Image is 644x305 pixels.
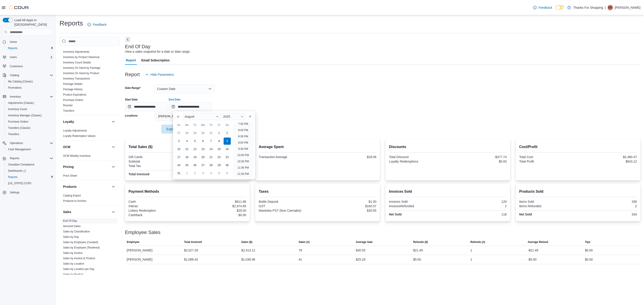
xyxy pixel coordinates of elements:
div: Transaction Average [259,155,317,159]
a: Catalog Export [63,194,81,197]
div: $1.00 [318,200,376,203]
div: day-29 [191,130,199,137]
button: Next month [246,113,253,120]
h2: Invoices Sold [389,189,506,194]
a: Sales by Location per Day [63,267,94,271]
div: Items Sold [519,200,577,203]
button: Transfers (Classic) [4,125,55,131]
button: Reports [8,156,21,161]
div: day-6 [199,138,207,145]
div: Pricing [59,173,120,180]
span: Inventory [10,95,21,98]
button: Pricing [63,165,110,169]
div: Inventory [59,49,120,115]
div: Items Refunded [519,204,577,208]
div: Sa [224,121,231,129]
span: ER [608,5,612,10]
div: Bottle Deposit [259,200,317,203]
span: Adjustments (Classic) [6,100,53,106]
span: Catalog Export [63,194,81,197]
button: Settings [1,189,55,196]
span: Reports [8,156,53,161]
div: day-6 [224,170,231,177]
a: Itemized Sales [63,225,81,228]
div: $29.00 [188,209,246,212]
div: Manitoba PST (Non Cannabis) [259,209,317,212]
strong: Net Sold [389,213,402,216]
a: Inventory On Hand by Product [63,72,99,75]
span: Inventory Count Details [63,61,91,64]
div: day-27 [175,130,182,137]
h2: Discounts [389,144,506,150]
a: My Catalog (Classic) [6,79,35,84]
button: OCM [63,145,110,149]
div: day-25 [183,162,191,169]
div: $943.12 [579,160,637,163]
a: Reorder [63,104,73,107]
span: My Catalog (Classic) [8,80,33,83]
div: Interac [129,204,186,208]
a: Canadian Compliance [6,162,36,167]
button: Pricing [111,164,116,169]
span: Inventory Manager (Classic) [8,114,42,117]
div: day-26 [191,162,199,169]
span: [PERSON_NAME]'s Cannabis [158,114,193,119]
button: Transfers [4,131,55,137]
span: Lucy's Cannabis [156,114,199,119]
div: Su [175,121,182,129]
button: Reports [4,45,55,51]
label: Date Range [125,86,141,90]
a: Inventory Manager (Classic) [6,113,43,118]
div: day-7 [208,138,215,145]
a: Customers [8,64,25,69]
span: Settings [8,190,53,195]
button: Catalog [1,72,55,78]
div: Products [59,193,120,205]
div: day-10 [175,146,182,153]
span: Reports [10,157,19,160]
h3: Report [125,72,140,77]
button: Products [111,184,116,189]
span: Hide Parameters [150,72,174,77]
div: day-23 [224,154,231,161]
button: Catalog [8,73,21,78]
div: 118 [449,213,507,216]
span: Report [126,56,136,65]
li: 9:00 PM [236,140,250,145]
li: 11:00 PM [236,165,251,170]
nav: Complex example [3,37,53,207]
li: 10:00 PM [236,152,251,158]
div: day-22 [216,154,223,161]
div: Total Cost [519,155,577,159]
div: OCM [59,153,120,160]
span: Transfers [8,132,19,136]
div: 336 [579,200,637,203]
div: day-21 [208,154,215,161]
div: day-20 [199,154,207,161]
span: Home [10,40,17,44]
div: day-14 [208,146,215,153]
h2: Payment Methods [129,189,246,194]
a: Sales by Day [63,235,79,238]
div: Total Profit [519,160,577,163]
button: Users [1,54,55,60]
span: Users [8,54,53,60]
a: Inventory Count [6,107,29,112]
h2: Average Spent [259,144,376,150]
div: Button. Open the year selector. 2025 is currently selected. [221,113,245,120]
a: Sales by Classification [63,230,90,233]
span: Operations [8,140,53,146]
div: Gift Cards [129,155,186,159]
a: Settings [8,190,21,195]
div: $28.06 [318,155,376,159]
span: Customers [10,65,23,68]
div: $0.00 [449,160,507,163]
a: Transfers [6,132,21,137]
p: Thanks For Shopping [573,5,603,10]
span: Load All Apps in [GEOGRAPHIC_DATA] [13,18,53,27]
input: Press the down key to open a popover containing a calendar. [125,102,168,111]
span: Purchase Orders [8,120,28,123]
div: day-1 [216,130,223,137]
span: Promotions [6,85,53,90]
